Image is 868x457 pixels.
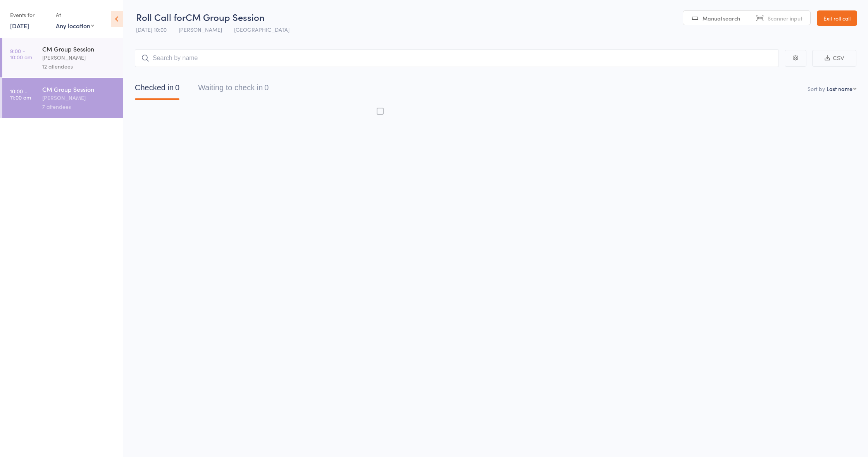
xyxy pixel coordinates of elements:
[264,83,269,92] div: 0
[703,14,740,22] span: Manual search
[817,10,857,26] a: Exit roll call
[768,14,803,22] span: Scanner input
[56,9,94,21] div: At
[186,10,265,23] span: CM Group Session
[2,78,123,118] a: 10:00 -11:00 amCM Group Session[PERSON_NAME]7 attendees
[2,38,123,77] a: 9:00 -10:00 amCM Group Session[PERSON_NAME]12 attendees
[10,48,32,60] time: 9:00 - 10:00 am
[808,85,825,93] label: Sort by
[175,83,179,92] div: 0
[56,21,94,30] div: Any location
[136,26,167,33] span: [DATE] 10:00
[10,9,48,21] div: Events for
[10,21,29,30] a: [DATE]
[136,10,186,23] span: Roll Call for
[198,79,269,100] button: Waiting to check in0
[42,102,116,111] div: 7 attendees
[42,62,116,71] div: 12 attendees
[42,85,116,93] div: CM Group Session
[42,45,116,53] div: CM Group Session
[827,85,852,93] div: Last name
[42,53,116,62] div: [PERSON_NAME]
[135,49,779,67] input: Search by name
[812,50,856,67] button: CSV
[179,26,222,33] span: [PERSON_NAME]
[234,26,289,33] span: [GEOGRAPHIC_DATA]
[135,79,179,100] button: Checked in0
[10,88,31,100] time: 10:00 - 11:00 am
[42,93,116,102] div: [PERSON_NAME]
